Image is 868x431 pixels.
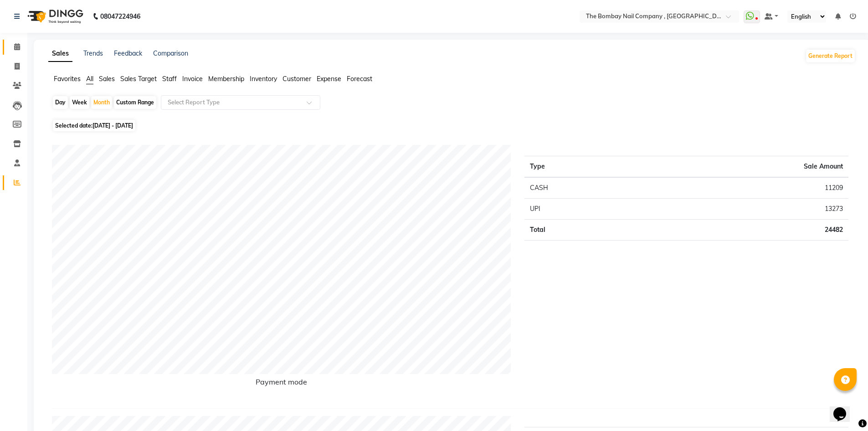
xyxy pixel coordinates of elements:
[52,378,511,390] h6: Payment mode
[806,50,855,62] button: Generate Report
[644,220,848,241] td: 24482
[282,75,311,83] span: Customer
[524,220,643,241] td: Total
[99,75,115,83] span: Sales
[182,75,203,83] span: Invoice
[114,49,142,57] a: Feedback
[120,75,157,83] span: Sales Target
[53,96,68,109] div: Day
[830,395,859,422] iframe: chat widget
[114,96,156,109] div: Custom Range
[250,75,277,83] span: Inventory
[92,122,133,129] span: [DATE] - [DATE]
[208,75,244,83] span: Membership
[347,75,372,83] span: Forecast
[54,75,81,83] span: Favorites
[48,46,72,62] a: Sales
[524,199,643,220] td: UPI
[53,120,135,131] span: Selected date:
[153,49,188,57] a: Comparison
[70,96,89,109] div: Week
[317,75,341,83] span: Expense
[83,49,103,57] a: Trends
[162,75,177,83] span: Staff
[524,177,643,199] td: CASH
[100,4,140,29] b: 08047224946
[644,177,848,199] td: 11209
[23,4,86,29] img: logo
[524,156,643,178] th: Type
[644,199,848,220] td: 13273
[644,156,848,178] th: Sale Amount
[86,75,93,83] span: All
[91,96,112,109] div: Month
